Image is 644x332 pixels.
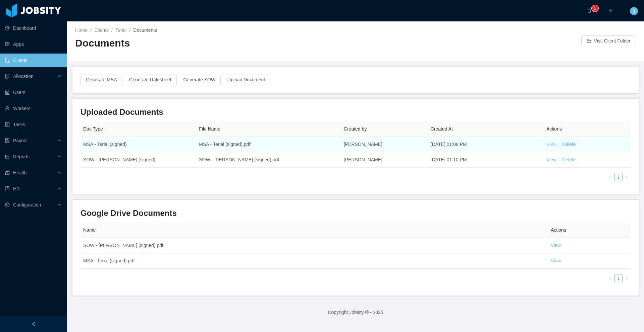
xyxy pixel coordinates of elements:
a: 1 [615,173,622,181]
a: Clients [94,27,109,33]
td: MSA - Terial (signed).pdf [196,137,341,152]
a: icon: userWorkers [5,102,62,115]
i: icon: left [608,276,612,280]
span: / [90,27,92,33]
span: Actions [546,126,562,132]
li: Next Page [623,173,631,181]
h3: Uploaded Documents [80,107,631,117]
td: [DATE] 01:08 PM [428,137,544,152]
td: MSA - Terial (signed) [80,137,196,152]
i: icon: plus [608,8,613,13]
td: SOW - [PERSON_NAME] (signed) [80,152,196,168]
a: Home [75,27,88,33]
td: [PERSON_NAME] [341,137,428,152]
span: Doc Type [83,126,103,132]
span: Documents [133,27,157,33]
li: Next Page [623,274,631,282]
span: / [111,27,113,33]
a: Terial [115,27,126,33]
span: Reports [13,154,30,159]
i: icon: bell [587,8,592,13]
i: icon: file-protect [5,138,10,143]
td: SOW - [PERSON_NAME] (signed).pdf [80,238,548,253]
i: icon: solution [5,74,10,79]
button: Generate Ratesheet [124,75,177,85]
button: Generate MSA [80,75,122,85]
span: Configuration [13,202,41,207]
h3: Google Drive Documents [80,208,631,219]
span: Payroll [13,138,28,143]
a: View [551,243,561,248]
td: SOW - [PERSON_NAME] (signed).pdf [196,152,341,168]
a: Delete [562,142,576,147]
li: Previous Page [606,173,614,181]
a: icon: pie-chartDashboard [5,21,62,35]
span: / [129,27,130,33]
span: Health [13,170,26,175]
i: icon: book [5,186,10,191]
h2: Documents [75,36,356,50]
a: icon: appstoreApps [5,37,62,51]
i: icon: medicine-box [5,170,10,175]
span: J [633,7,635,15]
span: File Name [199,126,220,132]
i: icon: right [625,175,629,179]
i: icon: setting [5,202,10,207]
li: 1 [614,173,623,181]
span: HR [13,186,20,191]
li: 1 [614,274,623,282]
sup: 5 [592,5,598,12]
span: Actions [551,227,566,233]
span: Name [83,227,96,233]
a: icon: profileTasks [5,118,62,131]
i: icon: line-chart [5,154,10,159]
i: icon: right [625,276,629,280]
td: [PERSON_NAME] [341,152,428,168]
a: 1 [615,274,622,282]
a: icon: auditClients [5,54,62,67]
a: View [546,142,556,147]
a: View [546,157,556,162]
td: MSA - Terial (signed).pdf [80,253,548,269]
button: Upload Document [222,75,270,85]
li: Previous Page [606,274,614,282]
span: Created At [431,126,453,132]
button: Generate SOW [178,75,221,85]
button: icon: folder-openVisit Client Folder [581,35,636,46]
footer: Copyright Jobsity © - 2025 [67,301,644,324]
a: Delete [562,157,576,162]
td: [DATE] 01:10 PM [428,152,544,168]
span: Created by [344,126,367,132]
i: icon: left [608,175,612,179]
a: icon: robotUsers [5,86,62,99]
p: 5 [594,5,596,12]
span: Allocation [13,74,34,79]
a: View [551,258,561,263]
